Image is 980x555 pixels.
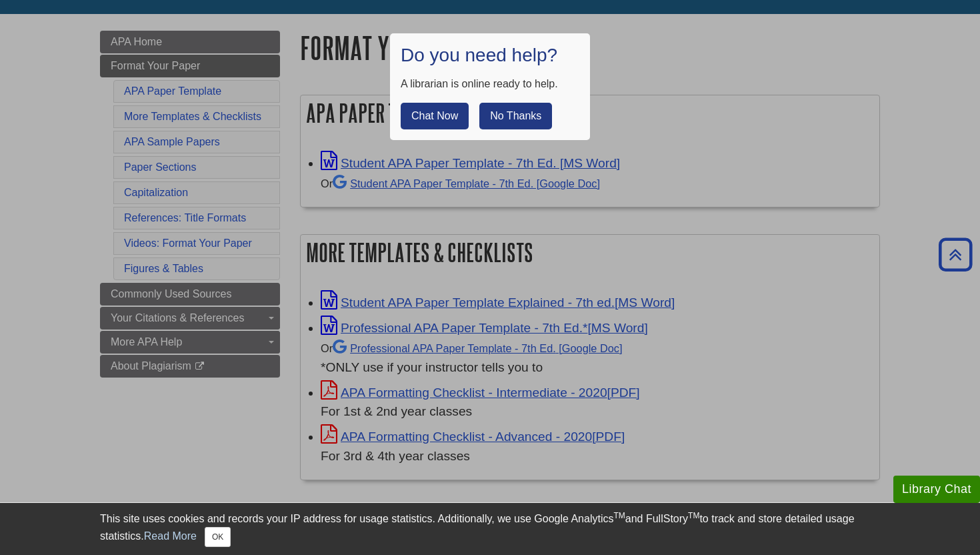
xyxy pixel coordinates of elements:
[100,511,880,547] div: This site uses cookies and records your IP address for usage statistics. Additionally, we use Goo...
[401,76,579,92] div: A librarian is online ready to help.
[893,476,980,503] button: Library Chat
[401,44,579,67] h1: Do you need help?
[144,530,197,542] a: Read More
[613,511,625,520] sup: TM
[688,511,699,520] sup: TM
[479,103,552,129] button: No Thanks
[205,527,231,547] button: Close
[401,103,469,129] button: Chat Now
